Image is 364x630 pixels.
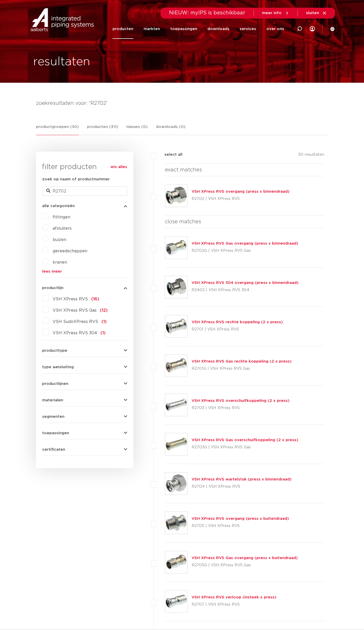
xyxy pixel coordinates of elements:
[306,11,327,15] a: sluiten
[42,448,127,451] button: certificaten
[192,600,276,609] p: R2707 | VSH XPress RVS
[53,260,67,264] a: kranen
[42,286,63,290] span: productlijn
[165,472,187,495] img: Thumbnail for VSH XPress RVS wartelstuk (press x binnendraad)
[192,247,298,255] p: R2702G | VSH XPress RVS Gas
[42,448,65,451] span: certificaten
[165,185,187,207] img: Thumbnail for VSH XPress RVS overgang (press x binnendraad)
[113,19,284,39] nav: Menu
[192,281,298,285] a: VSH XPress RVS 304 overgang (press x binnendraad)
[144,19,160,39] a: markten
[53,215,70,219] a: fittingen
[42,286,127,290] button: productlijn
[91,297,99,301] span: (16)
[42,270,127,273] a: lees meer
[42,431,69,435] span: toepassingen
[36,99,328,107] h4: zoekresultaten voor: 'R2702'
[42,349,67,353] span: producttype
[42,187,127,196] input: zoeken
[42,204,75,208] span: alle categorieën
[298,152,324,160] p: 30 resultaten
[42,415,127,419] button: segmenten
[306,11,319,15] span: sluiten
[262,11,289,15] a: meer info
[192,477,292,481] a: VSH XPress RVS wartelstuk (press x binnendraad)
[165,433,187,455] img: Thumbnail for VSH XPress RVS Gas overschuifkoppeling (2 x press)
[169,10,245,15] span: NIEUW: myIPS is beschikbaar
[53,297,88,301] span: VSH XPress RVS
[42,398,127,402] button: materialen
[53,238,66,242] a: buizen
[42,415,64,419] span: segmenten
[33,54,90,70] h1: resultaten
[42,382,127,386] button: productlijnen
[192,517,289,521] a: VSH XPress RVS overgang (press x buitendraad)
[42,431,127,435] button: toepassingen
[262,11,282,15] span: meer info
[310,23,315,34] div: my IPS
[165,551,187,573] img: Thumbnail for VSH XPress RVS Gas overgang (press x buitendraad)
[165,512,187,534] img: Thumbnail for VSH XPress RVS overgang (press x buitendraad)
[156,124,185,135] a: downloads (0)
[165,276,187,298] img: Thumbnail for VSH XPress RVS 304 overgang (press x binnendraad)
[53,320,98,324] span: VSH SudoXPress RVS
[42,349,127,353] button: producttype
[192,438,298,442] a: VSH XPress RVS Gas overschuifkoppeling (2 x press)
[87,124,118,135] a: producten (311)
[192,443,298,451] p: R2703G | VSH XPress RVS Gas
[53,226,72,230] a: afsluiters
[192,325,283,333] p: R2701 | VSH XPress RVS
[192,195,290,203] p: R2702 | VSH XPress RVS
[192,556,298,560] a: VSH XPress RVS Gas overgang (press x buitendraad)
[266,19,284,39] a: over ons
[165,590,187,613] img: Thumbnail for VSH XPress RVS verloop (insteek x press)
[100,308,108,312] span: (12)
[192,286,298,294] p: R2402 | VSH XPress RVS 304
[101,320,107,324] span: (1)
[192,561,298,569] p: R2705G | VSH XPress RVS Gas
[192,483,292,491] p: R2704 | VSH XPress RVS
[42,162,127,172] h3: filter producten
[165,394,187,416] img: Thumbnail for VSH XPress RVS overschuifkoppeling (2 x press)
[192,359,292,363] a: VSH XPress RVS Gas rechte koppeling (2 x press)
[42,365,127,369] button: type aansluiting
[192,320,283,324] a: VSH XPress RVS rechte koppeling (2 x press)
[208,19,229,39] a: downloads
[113,19,133,39] a: producten
[192,404,290,412] p: R2703 | VSH XPress RVS
[192,190,290,193] a: VSH XPress RVS overgang (press x binnendraad)
[53,308,97,312] span: VSH XPress RVS Gas
[192,242,298,245] a: VSH XPress RVS Gas overgang (press x binnendraad)
[165,355,187,377] img: Thumbnail for VSH XPress RVS Gas rechte koppeling (2 x press)
[110,164,127,170] a: wis alles
[192,399,290,403] a: VSH XPress RVS overschuifkoppeling (2 x press)
[36,124,79,135] a: productgroepen (30)
[240,19,256,39] a: services
[126,124,148,135] a: nieuws (0)
[53,249,87,253] a: gereedschappen
[165,218,324,226] h4: close matches
[170,19,197,39] a: toepassingen
[165,166,324,174] h4: exact matches
[42,204,127,208] button: alle categorieën
[157,152,182,158] label: select all
[42,398,63,402] span: materialen
[192,365,292,373] p: R2701G | VSH XPress RVS Gas
[53,331,97,335] span: VSH XPress RVS 304
[192,595,276,599] a: VSH XPress RVS verloop (insteek x press)
[192,522,289,530] p: R2705 | VSH XPress RVS
[100,331,106,335] span: (1)
[42,365,74,369] span: type aansluiting
[42,382,68,386] span: productlijnen
[165,237,187,259] img: Thumbnail for VSH XPress RVS Gas overgang (press x binnendraad)
[165,315,187,337] img: Thumbnail for VSH XPress RVS rechte koppeling (2 x press)
[42,176,110,182] label: zoek op naam of productnummer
